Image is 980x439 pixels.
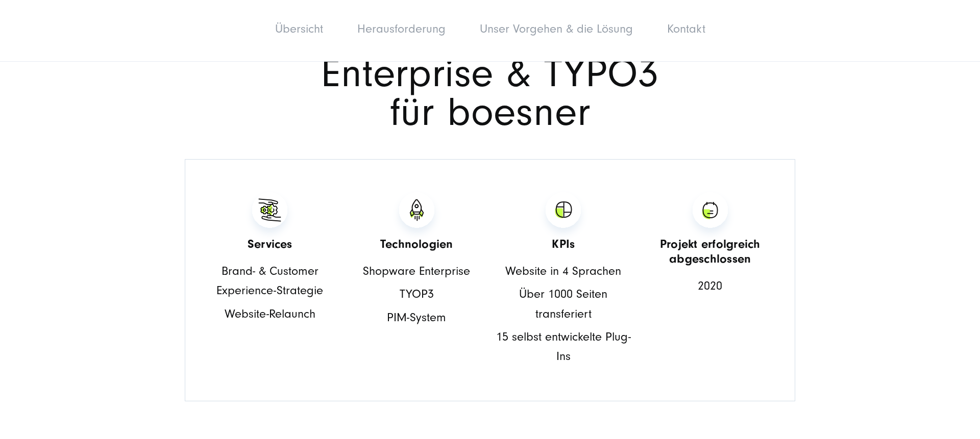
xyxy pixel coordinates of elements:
a: Übersicht [275,22,323,36]
p: Website in 4 Sprachen [495,262,632,281]
p: Über 1000 Seiten transferiert [495,285,632,324]
h5: Projekt erfolgreich abgeschlossen [642,237,779,266]
h5: Technologien [349,237,485,251]
p: 2020 [642,276,779,296]
p: Website-Relaunch [202,304,338,324]
p: PIM-System [349,308,485,327]
h5: KPIs [495,237,632,251]
a: Kontakt [667,22,705,36]
p: TYOP3 [349,285,485,304]
p: Brand- & Customer Experience-Strategie [202,262,338,301]
p: Shopware Enterprise [349,262,485,281]
a: Unser Vorgehen & die Lösung [480,22,633,36]
p: 15 selbst entwickelte Plug-Ins [495,327,632,367]
a: Herausforderung [357,22,446,36]
h5: Services [202,237,338,251]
